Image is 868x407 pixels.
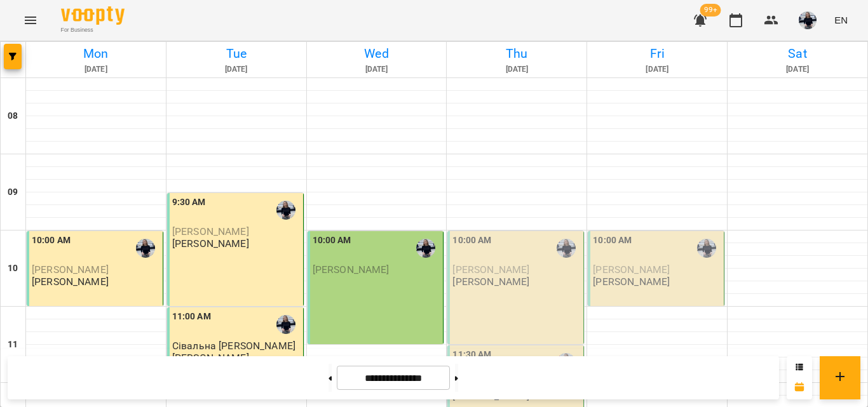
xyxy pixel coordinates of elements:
[729,44,865,63] h6: Sat
[32,276,109,287] p: [PERSON_NAME]
[172,340,295,352] span: Сівальна [PERSON_NAME]
[172,225,249,237] span: [PERSON_NAME]
[697,239,716,258] img: Вікторія Мошура
[729,63,865,76] h6: [DATE]
[313,264,390,276] span: [PERSON_NAME]
[452,276,529,287] p: [PERSON_NAME]
[15,5,46,36] button: Menu
[593,276,670,287] p: [PERSON_NAME]
[61,6,125,25] img: Voopty Logo
[416,239,435,258] img: Вікторія Мошура
[168,63,304,76] h6: [DATE]
[799,11,817,29] img: bed276abe27a029eceb0b2f698d12980.jpg
[452,234,491,248] label: 10:00 AM
[8,338,18,352] h6: 11
[593,234,632,248] label: 10:00 AM
[8,109,18,123] h6: 08
[313,234,351,248] label: 10:00 AM
[8,185,18,199] h6: 09
[589,44,725,63] h6: Fri
[172,238,249,249] p: [PERSON_NAME]
[700,4,721,17] span: 99+
[557,239,576,258] img: Вікторія Мошура
[32,264,109,276] span: [PERSON_NAME]
[309,63,445,76] h6: [DATE]
[168,44,304,63] h6: Tue
[172,310,211,324] label: 11:00 AM
[276,315,295,334] img: Вікторія Мошура
[449,63,585,76] h6: [DATE]
[136,239,155,258] img: Вікторія Мошура
[449,44,585,63] h6: Thu
[593,264,670,276] span: [PERSON_NAME]
[28,44,164,63] h6: Mon
[32,234,71,248] label: 10:00 AM
[28,63,164,76] h6: [DATE]
[8,262,18,276] h6: 10
[452,264,529,276] span: [PERSON_NAME]
[61,26,125,34] span: For Business
[589,63,725,76] h6: [DATE]
[276,201,295,220] img: Вікторія Мошура
[309,44,445,63] h6: Wed
[172,196,206,210] label: 9:30 AM
[834,13,848,27] span: EN
[829,8,853,32] button: EN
